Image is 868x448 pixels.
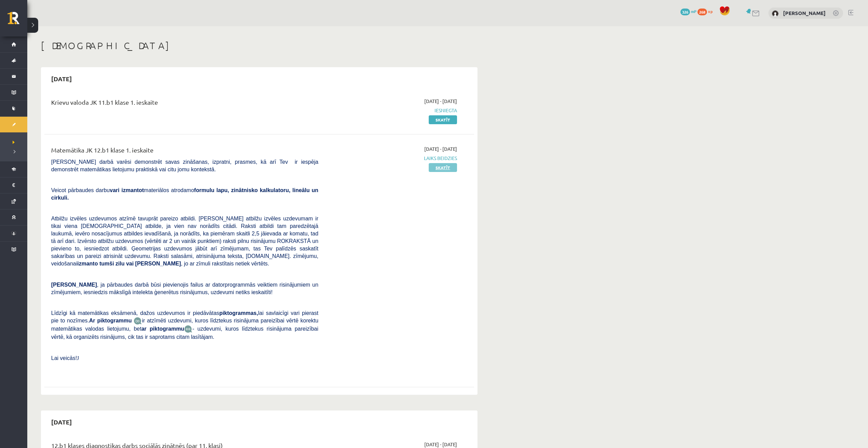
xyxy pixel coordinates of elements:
[424,98,457,105] span: [DATE] - [DATE]
[328,107,457,114] span: Iesniegta
[429,115,457,124] a: Skatīt
[51,318,318,332] span: ir atzīmēti uzdevumi, kuros līdztekus risinājuma pareizībai vērtē korektu matemātikas valodas lie...
[697,9,716,14] a: 268 xp
[44,414,79,430] h2: [DATE]
[328,155,457,162] span: Laiks beidzies
[141,326,184,332] b: ar piktogrammu
[89,318,132,323] b: Ar piktogrammu
[51,282,97,288] span: [PERSON_NAME]
[110,187,144,193] b: vari izmantot
[99,261,181,266] b: tumši zilu vai [PERSON_NAME]
[51,355,77,361] span: Lai veicās!
[424,441,457,448] span: [DATE] - [DATE]
[77,261,98,266] b: izmanto
[134,317,142,325] img: JfuEzvunn4EvwAAAAASUVORK5CYII=
[697,9,707,15] span: 268
[51,310,318,323] span: Līdzīgi kā matemātikas eksāmenā, dažos uzdevumos ir piedāvātas lai savlaicīgi vari pierast pie to...
[783,10,826,16] a: [PERSON_NAME]
[680,9,690,15] span: 326
[41,40,477,52] h1: [DEMOGRAPHIC_DATA]
[51,98,318,110] div: Krievu valoda JK 11.b1 klase 1. ieskaite
[680,9,696,14] a: 326 mP
[8,12,27,29] a: Rīgas 1. Tālmācības vidusskola
[51,159,318,172] span: [PERSON_NAME] darbā varēsi demonstrēt savas zināšanas, izpratni, prasmes, kā arī Tev ir iespēja d...
[51,187,318,201] span: Veicot pārbaudes darbu materiālos atrodamo
[424,145,457,153] span: [DATE] - [DATE]
[691,9,696,14] span: mP
[184,325,192,333] img: wKvN42sLe3LLwAAAABJRU5ErkJggg==
[429,163,457,172] a: Skatīt
[772,10,779,17] img: Dāvids Babans
[44,71,79,87] h2: [DATE]
[219,310,258,316] b: piktogrammas,
[51,145,318,158] div: Matemātika JK 12.b1 klase 1. ieskaite
[51,187,318,201] b: formulu lapu, zinātnisko kalkulatoru, lineālu un cirkuli.
[51,216,318,266] span: Atbilžu izvēles uzdevumos atzīmē tavuprāt pareizo atbildi. [PERSON_NAME] atbilžu izvēles uzdevuma...
[708,9,712,14] span: xp
[51,282,318,295] span: , ja pārbaudes darbā būsi pievienojis failus ar datorprogrammās veiktiem risinājumiem un zīmējumi...
[77,355,79,361] span: J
